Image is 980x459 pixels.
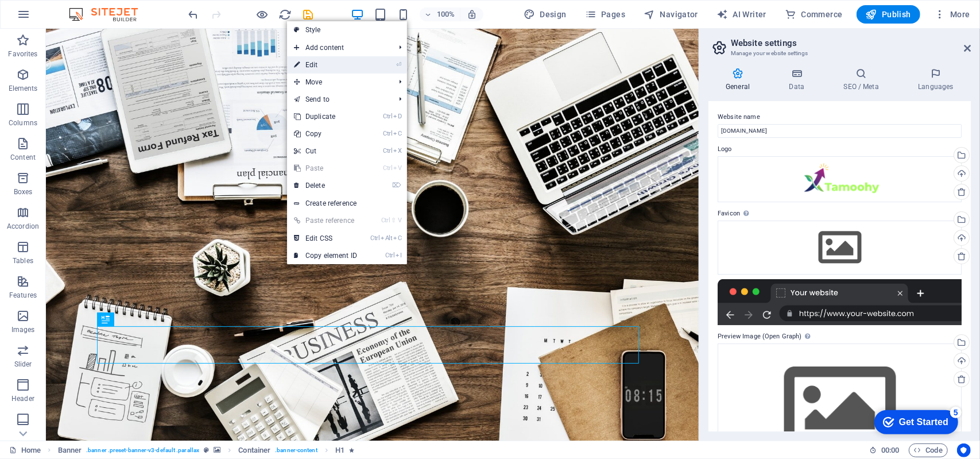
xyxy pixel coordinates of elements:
a: Ctrl⇧VPaste reference [287,212,364,229]
a: CtrlICopy element ID [287,247,364,264]
i: Ctrl [381,217,390,224]
button: More [929,5,975,24]
button: Navigator [639,5,703,24]
span: Pages [585,9,625,20]
span: 00 00 [881,443,899,457]
h4: General [708,68,772,92]
span: Move [287,74,390,91]
label: Website name [718,110,962,124]
p: Boxes [14,187,33,196]
button: Commerce [780,5,847,24]
i: This element is a customizable preset [204,447,209,453]
i: C [393,130,401,137]
button: Click here to leave preview mode and continue editing [255,7,269,21]
i: V [398,217,401,224]
i: Ctrl [383,164,392,172]
span: AI Writer [716,9,766,20]
button: Usercentrics [957,443,971,457]
h4: Languages [901,68,971,92]
i: C [393,234,401,242]
label: Logo [718,142,962,156]
input: Name... [718,124,962,138]
button: Design [519,5,571,24]
a: CtrlXCut [287,142,364,160]
span: Commerce [785,9,843,20]
div: Select files from the file manager, stock photos, or upload file(s) [718,221,962,275]
div: Get Started [31,13,80,23]
i: ⏎ [396,61,401,68]
h6: Session time [869,443,900,457]
i: ⌦ [392,182,401,189]
div: 5 [82,2,94,14]
i: Reload page [279,8,292,21]
span: Navigator [644,9,698,20]
p: Content [10,153,36,162]
p: Elements [9,84,38,93]
i: Element contains an animation [349,447,354,453]
span: Click to select. Double-click to edit [58,443,82,457]
i: Ctrl [383,147,392,155]
p: Images [11,325,35,334]
i: Save (Ctrl+S) [302,8,315,21]
span: Click to select. Double-click to edit [335,443,344,457]
i: Alt [381,234,392,242]
span: . banner .preset-banner-v3-default .parallax [86,443,199,457]
div: tammohy-dZrZrM0V1mgkRGkRB7m7ig.png [718,156,962,202]
button: undo [187,7,200,21]
span: Publish [866,9,911,20]
span: . banner-content [275,443,317,457]
a: ⏎Edit [287,56,364,74]
i: Ctrl [383,130,392,137]
i: Undo: Change colors (Ctrl+Z) [187,8,200,21]
span: More [934,9,970,20]
button: AI Writer [712,5,771,24]
h3: Manage your website settings [731,48,948,59]
a: Style [287,21,407,38]
p: Tables [13,256,33,265]
a: Click to cancel selection. Double-click to open Pages [9,443,41,457]
div: Design (Ctrl+Alt+Y) [519,5,571,24]
i: ⇧ [392,217,397,224]
i: V [393,164,401,172]
a: CtrlCCopy [287,125,364,142]
div: Get Started 5 items remaining, 0% complete [6,6,90,30]
i: Ctrl [371,234,380,242]
i: D [393,113,401,120]
h6: 100% [437,7,455,21]
i: Ctrl [385,252,394,259]
i: I [396,252,401,259]
i: This element contains a background [214,447,220,453]
p: Features [9,291,37,300]
a: CtrlAltCEdit CSS [287,230,364,247]
button: Pages [580,5,630,24]
label: Favicon [718,207,962,221]
i: Ctrl [383,113,392,120]
nav: breadcrumb [58,443,355,457]
button: Publish [857,5,920,24]
button: 100% [420,7,460,21]
h2: Website settings [731,38,971,48]
a: CtrlDDuplicate [287,108,364,125]
span: : [889,446,891,454]
button: Code [909,443,948,457]
p: Columns [9,118,37,128]
h4: SEO / Meta [826,68,901,92]
label: Preview Image (Open Graph) [718,330,962,344]
span: Design [524,9,567,20]
p: Slider [14,360,32,369]
span: Add content [287,39,390,56]
i: X [393,147,401,155]
a: CtrlVPaste [287,160,364,177]
p: Accordion [7,222,39,231]
span: Code [914,443,943,457]
a: ⌦Delete [287,177,364,194]
button: reload [278,7,292,21]
span: Click to select. Double-click to edit [238,443,270,457]
p: Header [11,394,34,403]
h4: Data [772,68,826,92]
img: Editor Logo [66,7,152,21]
p: Favorites [8,49,37,59]
a: Send to [287,91,390,108]
a: Create reference [287,195,407,212]
button: save [301,7,315,21]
